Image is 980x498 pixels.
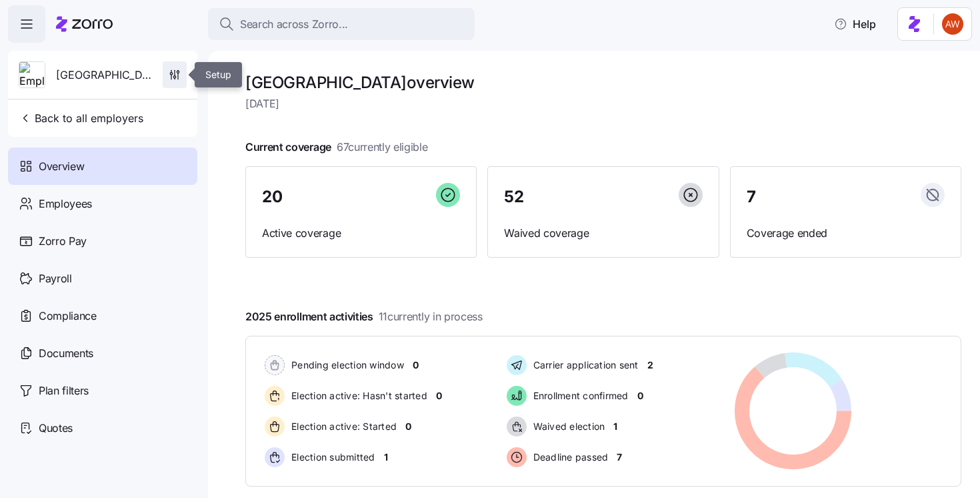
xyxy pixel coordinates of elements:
[747,189,756,205] span: 7
[384,451,388,464] span: 1
[823,11,887,37] button: Help
[287,358,404,372] span: Pending election window
[529,420,605,433] span: Waived election
[8,222,197,260] a: Zorro Pay
[13,105,149,132] button: Back to all employers
[942,13,963,35] img: 3c671664b44671044fa8929adf5007c6
[39,383,89,399] span: Plan filters
[39,270,72,287] span: Payroll
[245,139,428,156] span: Current coverage
[8,260,197,297] a: Payroll
[287,420,397,433] span: Election active: Started
[19,62,45,89] img: Employer logo
[39,158,84,175] span: Overview
[39,308,97,324] span: Compliance
[413,358,419,372] span: 0
[56,67,152,83] span: [GEOGRAPHIC_DATA]
[240,16,348,33] span: Search across Zorro...
[8,409,197,447] a: Quotes
[529,451,609,464] span: Deadline passed
[337,139,428,156] span: 67 currently eligible
[287,389,427,403] span: Election active: Hasn't started
[529,389,629,403] span: Enrollment confirmed
[287,451,375,464] span: Election submitted
[504,189,523,205] span: 52
[208,8,475,40] button: Search across Zorro...
[834,16,876,32] span: Help
[8,148,197,185] a: Overview
[245,72,961,93] h1: [GEOGRAPHIC_DATA] overview
[747,225,945,242] span: Coverage ended
[262,225,460,242] span: Active coverage
[39,196,92,212] span: Employees
[39,420,73,437] span: Quotes
[504,225,702,242] span: Waived coverage
[617,451,622,464] span: 7
[405,420,411,433] span: 0
[8,334,197,372] a: Documents
[39,233,87,250] span: Zorro Pay
[637,389,643,403] span: 0
[647,358,653,372] span: 2
[529,358,639,372] span: Carrier application sent
[19,110,143,126] span: Back to all employers
[613,420,617,433] span: 1
[245,95,961,112] span: [DATE]
[262,189,282,205] span: 20
[8,372,197,409] a: Plan filters
[8,185,197,222] a: Employees
[245,308,483,325] span: 2025 enrollment activities
[39,345,93,362] span: Documents
[379,308,483,325] span: 11 currently in process
[8,297,197,334] a: Compliance
[436,389,442,403] span: 0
